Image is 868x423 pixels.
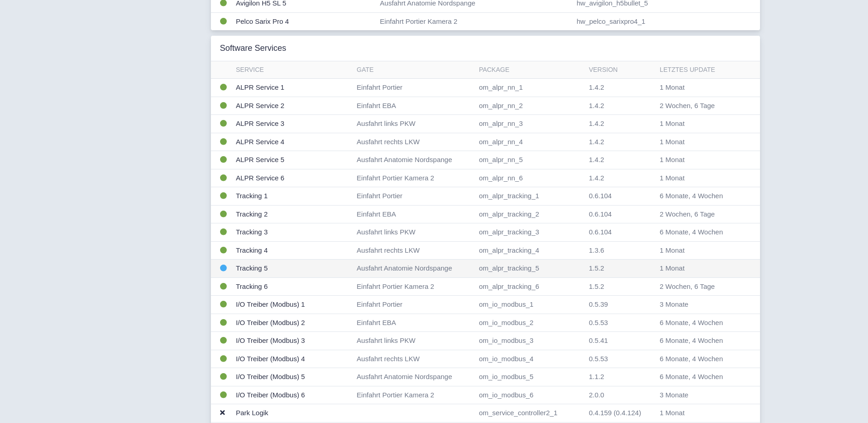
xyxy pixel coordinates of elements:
[475,350,585,368] td: om_io_modbus_4
[589,300,608,308] span: 0.5.39
[232,151,353,169] td: ALPR Service 5
[656,169,744,187] td: 1 Monat
[353,61,475,79] th: Gate
[475,151,585,169] td: om_alpr_nn_5
[353,350,475,368] td: Ausfahrt rechts LKW
[353,241,475,260] td: Ausfahrt rechts LKW
[589,336,608,344] span: 0.5.41
[232,296,353,314] td: I/O Treiber (Modbus) 1
[475,97,585,115] td: om_alpr_nn_2
[232,97,353,115] td: ALPR Service 2
[585,61,656,79] th: Version
[573,12,760,30] td: hw_pelco_sarixpro4_1
[656,115,744,133] td: 1 Monat
[475,260,585,278] td: om_alpr_tracking_5
[656,187,744,206] td: 6 Monate, 4 Wochen
[475,404,585,423] td: om_service_controller2_1
[353,115,475,133] td: Ausfahrt links PKW
[232,368,353,386] td: I/O Treiber (Modbus) 5
[475,61,585,79] th: Package
[232,61,353,79] th: Service
[353,223,475,242] td: Ausfahrt links PKW
[475,115,585,133] td: om_alpr_nn_3
[353,79,475,97] td: Einfahrt Portier
[475,223,585,242] td: om_alpr_tracking_3
[589,373,604,380] span: 1.1.2
[232,386,353,404] td: I/O Treiber (Modbus) 6
[353,205,475,223] td: Einfahrt EBA
[232,187,353,206] td: Tracking 1
[656,314,744,332] td: 6 Monate, 4 Wochen
[589,264,604,272] span: 1.5.2
[656,133,744,151] td: 1 Monat
[589,246,604,254] span: 1.3.6
[656,332,744,350] td: 6 Monate, 4 Wochen
[656,260,744,278] td: 1 Monat
[589,210,612,218] span: 0.6.104
[475,205,585,223] td: om_alpr_tracking_2
[589,391,604,399] span: 2.0.0
[656,350,744,368] td: 6 Monate, 4 Wochen
[475,169,585,187] td: om_alpr_nn_6
[589,83,604,91] span: 1.4.2
[353,332,475,350] td: Ausfahrt links PKW
[353,314,475,332] td: Einfahrt EBA
[656,296,744,314] td: 3 Monate
[614,409,641,417] span: (0.4.124)
[475,332,585,350] td: om_io_modbus_3
[589,156,604,163] span: 1.4.2
[656,386,744,404] td: 3 Monate
[232,133,353,151] td: ALPR Service 4
[376,12,573,30] td: Einfahrt Portier Kamera 2
[589,119,604,127] span: 1.4.2
[589,174,604,182] span: 1.4.2
[353,187,475,206] td: Einfahrt Portier
[475,241,585,260] td: om_alpr_tracking_4
[656,79,744,97] td: 1 Monat
[353,277,475,296] td: Einfahrt Portier Kamera 2
[475,368,585,386] td: om_io_modbus_5
[589,282,604,290] span: 1.5.2
[232,314,353,332] td: I/O Treiber (Modbus) 2
[232,260,353,278] td: Tracking 5
[475,296,585,314] td: om_io_modbus_1
[475,277,585,296] td: om_alpr_tracking_6
[353,368,475,386] td: Ausfahrt Anatomie Nordspange
[589,102,604,109] span: 1.4.2
[353,133,475,151] td: Ausfahrt rechts LKW
[232,350,353,368] td: I/O Treiber (Modbus) 4
[353,151,475,169] td: Ausfahrt Anatomie Nordspange
[232,332,353,350] td: I/O Treiber (Modbus) 3
[220,43,286,54] h3: Software Services
[353,386,475,404] td: Einfahrt Portier Kamera 2
[232,205,353,223] td: Tracking 2
[589,409,612,417] span: 0.4.159
[232,241,353,260] td: Tracking 4
[656,241,744,260] td: 1 Monat
[589,319,608,326] span: 0.5.53
[475,386,585,404] td: om_io_modbus_6
[232,12,377,30] td: Pelco Sarix Pro 4
[475,314,585,332] td: om_io_modbus_2
[656,277,744,296] td: 2 Wochen, 6 Tage
[589,192,612,200] span: 0.6.104
[656,404,744,423] td: 1 Monat
[353,260,475,278] td: Ausfahrt Anatomie Nordspange
[232,169,353,187] td: ALPR Service 6
[475,79,585,97] td: om_alpr_nn_1
[656,151,744,169] td: 1 Monat
[656,97,744,115] td: 2 Wochen, 6 Tage
[589,228,612,236] span: 0.6.104
[353,296,475,314] td: Einfahrt Portier
[232,79,353,97] td: ALPR Service 1
[475,187,585,206] td: om_alpr_tracking_1
[589,138,604,146] span: 1.4.2
[353,97,475,115] td: Einfahrt EBA
[232,223,353,242] td: Tracking 3
[656,61,744,79] th: Letztes Update
[656,223,744,242] td: 6 Monate, 4 Wochen
[232,115,353,133] td: ALPR Service 3
[232,277,353,296] td: Tracking 6
[656,368,744,386] td: 6 Monate, 4 Wochen
[656,205,744,223] td: 2 Wochen, 6 Tage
